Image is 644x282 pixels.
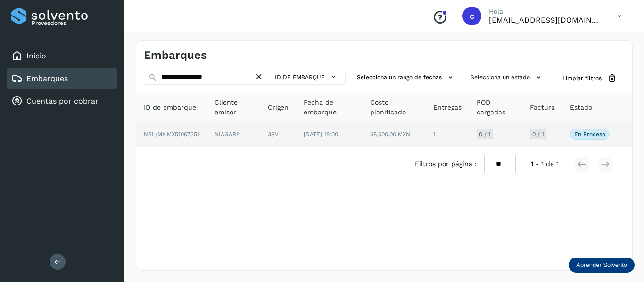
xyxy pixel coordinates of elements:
[26,74,68,83] a: Embarques
[144,131,199,137] span: NBL/MX.MX51067351
[574,131,605,137] p: En proceso
[569,258,635,273] div: Aprender Solvento
[467,70,547,85] button: Selecciona un estado
[530,103,555,113] span: Factura
[7,46,117,66] div: Inicio
[26,97,99,105] a: Cuentas por cobrar
[272,70,341,84] button: ID de embarque
[275,73,325,81] span: ID de embarque
[532,131,544,137] span: 0 / 1
[489,8,602,16] p: Hola,
[353,70,459,85] button: Selecciona un rango de fechas
[215,97,253,117] span: Cliente emisor
[144,48,207,62] h4: Embarques
[477,97,515,117] span: POD cargadas
[426,121,469,147] td: 1
[304,97,355,117] span: Fecha de embarque
[32,20,113,26] p: Proveedores
[479,131,491,137] span: 0 / 1
[562,74,602,82] span: Limpiar filtros
[268,103,289,113] span: Origen
[363,121,426,147] td: $8,000.00 MXN
[576,261,627,269] p: Aprender Solvento
[531,159,559,169] span: 1 - 1 de 1
[304,131,338,137] span: [DATE] 18:00
[433,103,462,113] span: Entregas
[207,121,260,147] td: NIAGARA
[260,121,296,147] td: 3SV
[7,91,117,112] div: Cuentas por cobrar
[489,16,602,24] p: cobranza@tms.com.mx
[26,51,46,60] a: Inicio
[415,159,477,169] span: Filtros por página :
[570,103,592,113] span: Estado
[144,103,196,113] span: ID de embarque
[555,70,625,87] button: Limpiar filtros
[7,68,117,89] div: Embarques
[370,97,418,117] span: Costo planificado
